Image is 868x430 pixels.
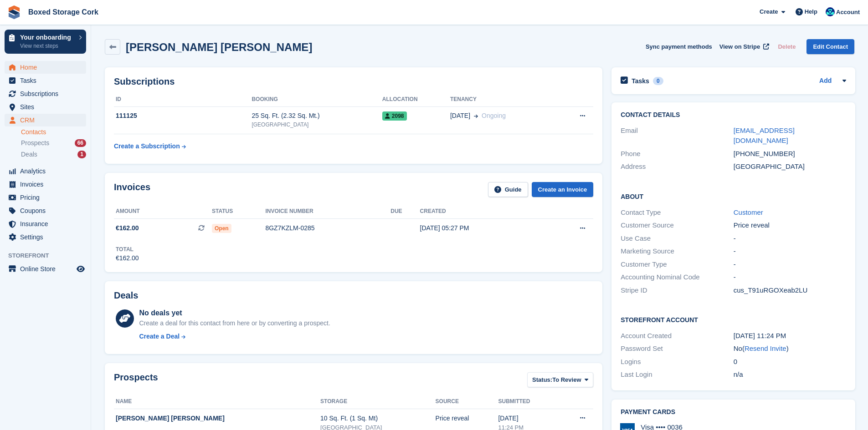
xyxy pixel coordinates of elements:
a: menu [5,191,86,204]
div: - [734,246,846,257]
span: Sites [20,101,75,113]
a: menu [5,263,86,275]
div: 111125 [114,111,252,121]
button: Sync payment methods [646,39,712,54]
a: Create a Deal [139,332,330,341]
span: Invoices [20,178,75,191]
span: Home [20,61,75,74]
div: Last Login [621,369,733,380]
th: Storage [320,395,436,409]
h2: Payment cards [621,409,846,416]
th: ID [114,92,252,107]
span: Settings [20,231,75,243]
div: n/a [734,369,846,380]
a: Guide [488,182,528,197]
h2: About [621,192,846,201]
h2: Prospects [114,372,158,389]
div: Create a deal for this contact from here or by converting a prospect. [139,319,330,328]
a: Customer [734,208,763,216]
p: Your onboarding [20,34,74,40]
div: Email [621,126,733,146]
span: Prospects [21,139,49,147]
div: No deals yet [139,308,330,319]
span: Analytics [20,165,75,177]
h2: Storefront Account [621,315,846,324]
div: [PHONE_NUMBER] [734,149,846,159]
div: 0 [734,357,846,367]
th: Invoice number [265,204,390,219]
span: To Review [552,375,581,384]
a: menu [5,74,86,87]
div: Account Created [621,331,733,341]
span: Tasks [20,74,75,87]
div: Contact Type [621,207,733,218]
th: Name [114,395,320,409]
div: 8GZ7KZLM-0285 [265,223,390,233]
span: [DATE] [450,111,470,121]
a: menu [5,204,86,217]
span: ( ) [742,344,789,352]
a: Deals 1 [21,150,86,159]
th: Booking [252,92,382,107]
span: Insurance [20,218,75,230]
div: Customer Type [621,259,733,270]
h2: Invoices [114,182,150,197]
th: Due [390,204,420,219]
button: Status: To Review [527,372,593,387]
a: menu [5,101,86,113]
div: Address [621,162,733,172]
h2: [PERSON_NAME] [PERSON_NAME] [126,41,312,53]
span: Storefront [8,251,91,260]
a: Add [819,76,832,86]
span: Pricing [20,191,75,204]
a: menu [5,165,86,177]
th: Created [420,204,545,219]
h2: Tasks [632,77,649,85]
th: Tenancy [450,92,557,107]
span: Online Store [20,263,75,275]
div: [DATE] [498,414,558,423]
th: Submitted [498,395,558,409]
span: Help [805,7,817,16]
div: [PERSON_NAME] [PERSON_NAME] [116,414,320,423]
a: Edit Contact [806,39,854,54]
span: Status: [532,375,552,384]
h2: Deals [114,290,138,301]
a: menu [5,231,86,243]
a: menu [5,114,86,126]
th: Status [212,204,265,219]
div: Total [116,245,139,253]
a: menu [5,218,86,230]
a: Your onboarding View next steps [5,30,86,54]
div: 0 [653,77,663,85]
img: stora-icon-8386f47178a22dfd0bd8f6a31ec36ba5ce8667c1dd55bd0f319d3a0aa187defe.svg [7,5,21,19]
div: Password Set [621,344,733,354]
div: Marketing Source [621,246,733,257]
span: Account [836,8,860,17]
div: 10 Sq. Ft. (1 Sq. Mt) [320,414,436,423]
span: Deals [21,150,37,159]
span: CRM [20,114,75,126]
img: Vincent [826,7,835,16]
p: View next steps [20,42,74,50]
div: Price reveal [734,220,846,231]
a: menu [5,61,86,74]
a: Boxed Storage Cork [25,5,102,20]
div: - [734,233,846,244]
button: Delete [774,39,799,54]
div: 25 Sq. Ft. (2.32 Sq. Mt.) [252,111,382,121]
a: Create an Invoice [532,182,594,197]
h2: Contact Details [621,111,846,119]
div: [GEOGRAPHIC_DATA] [252,121,382,129]
a: [EMAIL_ADDRESS][DOMAIN_NAME] [734,126,795,145]
span: €162.00 [116,223,139,233]
th: Amount [114,204,212,219]
div: - [734,259,846,270]
th: Allocation [382,92,450,107]
div: 1 [77,151,86,158]
a: Create a Subscription [114,138,186,155]
span: View on Stripe [719,42,760,51]
span: Create [760,7,778,16]
div: Create a Deal [139,332,180,341]
div: Customer Source [621,220,733,231]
